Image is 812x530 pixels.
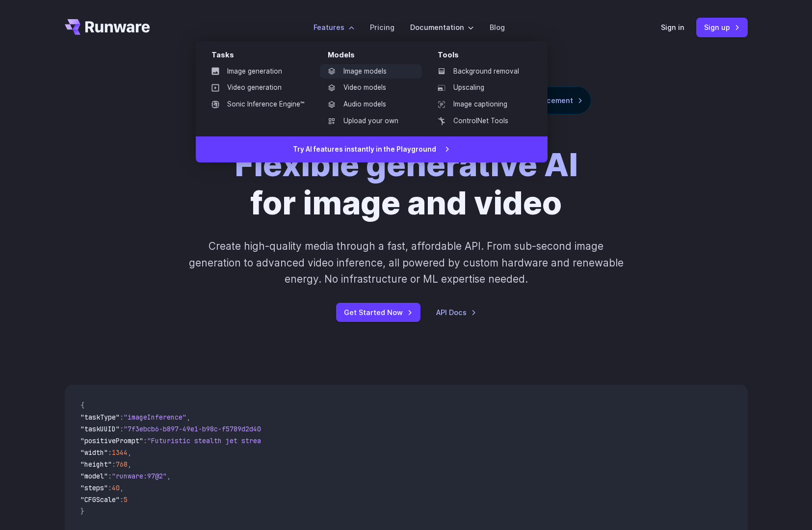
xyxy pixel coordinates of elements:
span: , [128,448,131,457]
a: API Docs [436,307,476,318]
a: Background removal [430,64,532,79]
a: Blog [490,22,505,33]
span: : [143,436,147,445]
span: } [80,507,84,516]
span: , [120,483,124,492]
span: : [120,413,124,422]
span: { [80,401,84,410]
h1: for image and video [235,146,578,222]
a: Go to / [65,19,150,35]
a: Video generation [204,80,312,95]
p: Create high-quality media through a fast, affordable API. From sub-second image generation to adv... [187,238,625,287]
strong: Flexible generative AI [235,145,578,184]
span: : [120,424,124,433]
span: , [167,472,171,480]
span: : [120,495,124,504]
span: "model" [80,472,108,480]
div: Models [328,49,422,64]
a: Pricing [370,22,394,33]
span: 1344 [112,448,128,457]
span: , [186,413,190,422]
span: "runware:97@2" [112,472,167,480]
span: "width" [80,448,108,457]
a: Image captioning [430,97,532,112]
span: "steps" [80,483,108,492]
span: "Futuristic stealth jet streaking through a neon-lit cityscape with glowing purple exhaust" [147,436,504,445]
a: Try AI features instantly in the Playground [196,136,548,163]
span: "taskType" [80,413,120,422]
a: Sign up [696,18,748,37]
a: Image generation [204,64,312,79]
span: "7f3ebcb6-b897-49e1-b98c-f5789d2d40d7" [124,424,273,433]
span: 5 [124,495,128,504]
span: : [112,460,116,469]
a: Get Started Now [336,303,420,322]
span: "height" [80,460,112,469]
span: 768 [116,460,128,469]
span: : [108,472,112,480]
a: Sign in [661,22,684,33]
span: "imageInference" [124,413,186,422]
span: : [108,483,112,492]
div: Tasks [211,49,312,64]
a: Image models [320,64,422,79]
a: ControlNet Tools [430,114,532,129]
label: Features [314,22,354,33]
label: Documentation [410,22,474,33]
a: Upload your own [320,114,422,129]
span: "CFGScale" [80,495,120,504]
div: Tools [438,49,532,64]
span: "taskUUID" [80,424,120,433]
span: , [128,460,131,469]
a: Audio models [320,97,422,112]
a: Video models [320,80,422,95]
span: 40 [112,483,120,492]
a: Sonic Inference Engine™ [204,97,312,112]
span: : [108,448,112,457]
a: Upscaling [430,80,532,95]
span: "positivePrompt" [80,436,143,445]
